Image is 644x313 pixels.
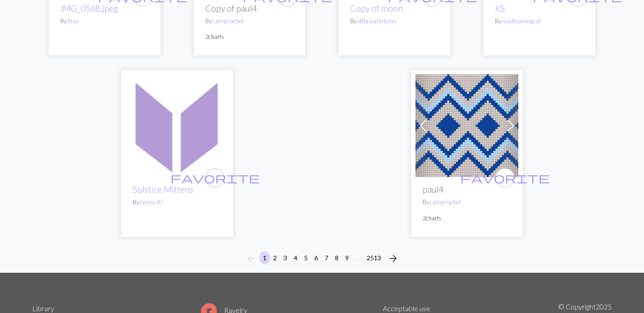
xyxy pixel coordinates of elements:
[350,17,439,25] p: By
[495,3,505,13] a: KS
[68,17,79,25] a: thau
[205,17,294,25] p: By
[363,251,385,264] button: 2513
[170,171,260,185] span: favorite
[301,251,311,264] button: 5
[460,171,550,185] span: favorite
[311,251,322,264] button: 6
[170,169,260,187] i: favourite
[388,253,398,264] i: Next
[460,169,550,187] i: favourite
[212,17,243,25] a: carrocrochet
[495,17,584,25] p: By
[205,3,294,13] h2: Copy of paul4
[60,17,149,25] p: By
[270,251,280,264] button: 2
[280,251,291,264] button: 3
[430,199,461,206] a: carrocrochet
[205,168,225,188] button: favourite
[133,198,221,207] p: By
[342,251,352,264] button: 9
[290,251,301,264] button: 4
[60,3,118,13] a: IMG_0568.jpeg
[423,214,511,223] p: 2 charts
[140,199,163,206] a: Fenny-42
[126,120,229,129] a: Solstice Mittens
[331,251,342,264] button: 8
[495,168,515,188] button: favourite
[321,251,332,264] button: 7
[259,251,270,264] button: 1
[423,198,511,207] p: By
[32,304,54,313] a: Library
[126,74,229,177] img: Solstice Mittens
[384,251,402,266] button: Next
[502,17,541,25] a: madfoamingcat
[357,17,397,25] a: offbrandartemis
[133,184,193,195] a: Solstice Mittens
[415,120,518,129] a: paul4
[388,252,398,265] span: arrow_forward
[242,251,402,266] nav: Page navigation
[383,304,430,313] a: Acceptable use
[350,3,403,13] a: Copy of moon
[415,74,518,177] img: paul4
[205,33,294,41] p: 2 charts
[423,184,511,195] h2: paul4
